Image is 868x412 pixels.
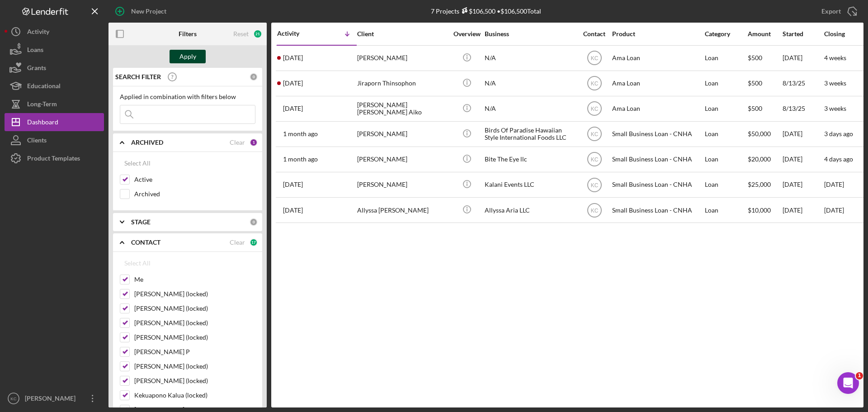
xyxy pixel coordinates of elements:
[5,41,104,59] button: Loans
[821,2,841,20] div: Export
[748,30,782,38] div: Amount
[283,207,303,214] time: 2025-06-02 02:07
[5,59,104,77] button: Grants
[10,396,16,401] text: KC
[170,50,206,63] button: Apply
[27,95,57,115] div: Long-Term
[131,139,163,146] b: ARCHIVED
[577,30,611,38] div: Contact
[485,46,575,70] div: N/A
[705,198,747,222] div: Loan
[748,155,771,163] span: $20,000
[5,389,104,407] button: KC[PERSON_NAME]
[283,80,303,87] time: 2025-08-26 09:39
[134,362,255,371] label: [PERSON_NAME] (locked)
[250,138,258,147] div: 1
[283,156,318,163] time: 2025-07-29 07:08
[748,206,771,214] span: $10,000
[748,79,762,87] span: $500
[5,131,104,149] button: Clients
[283,105,303,112] time: 2025-08-20 02:49
[783,122,823,146] div: [DATE]
[485,97,575,121] div: N/A
[124,154,151,172] div: Select All
[485,30,575,38] div: Business
[612,71,703,95] div: Ama Loan
[824,79,846,87] time: 3 weeks
[5,23,104,41] button: Activity
[824,180,844,188] time: [DATE]
[230,139,245,146] div: Clear
[705,173,747,197] div: Loan
[705,71,747,95] div: Loan
[131,2,166,20] div: New Project
[705,122,747,146] div: Loan
[485,198,575,222] div: Allyssa Aria LLC
[824,206,844,214] time: [DATE]
[131,239,160,246] b: CONTACT
[431,7,541,15] div: 7 Projects • $106,500 Total
[485,71,575,95] div: N/A
[485,147,575,171] div: Bite The Eye llc
[108,2,175,20] button: New Project
[27,59,46,79] div: Grants
[824,155,853,163] time: 4 days ago
[748,54,762,62] span: $500
[357,147,448,171] div: [PERSON_NAME]
[134,304,255,313] label: [PERSON_NAME] (locked)
[120,254,155,272] button: Select All
[131,218,151,226] b: STAGE
[748,130,771,137] span: $50,000
[5,113,104,131] button: Dashboard
[612,122,703,146] div: Small Business Loan - CNHA
[357,30,448,38] div: Client
[5,95,104,113] button: Long-Term
[590,55,598,62] text: KC
[230,239,245,246] div: Clear
[134,376,255,385] label: [PERSON_NAME] (locked)
[783,97,823,121] div: 8/13/25
[612,46,703,70] div: Ama Loan
[27,23,49,43] div: Activity
[485,173,575,197] div: Kalani Events LLC
[357,173,448,197] div: [PERSON_NAME]
[748,180,771,188] span: $25,000
[357,122,448,146] div: [PERSON_NAME]
[824,54,846,62] time: 4 weeks
[233,30,249,38] div: Reset
[783,30,823,38] div: Started
[705,147,747,171] div: Loan
[812,2,863,20] button: Export
[783,198,823,222] div: [DATE]
[124,254,151,272] div: Select All
[250,73,258,81] div: 0
[5,149,104,167] a: Product Templates
[824,104,846,112] time: 3 weeks
[783,46,823,70] div: [DATE]
[250,218,258,226] div: 0
[134,289,255,298] label: [PERSON_NAME] (locked)
[277,30,317,37] div: Activity
[590,156,598,163] text: KC
[27,41,43,61] div: Loans
[134,333,255,342] label: [PERSON_NAME] (locked)
[485,122,575,146] div: Birds Of Paradise Hawaiian Style International Foods LLC
[612,97,703,121] div: Ama Loan
[115,73,161,81] b: SEARCH FILTER
[179,30,197,38] b: Filters
[134,175,255,184] label: Active
[27,131,47,152] div: Clients
[783,173,823,197] div: [DATE]
[134,189,255,199] label: Archived
[250,238,258,246] div: 17
[590,106,598,112] text: KC
[283,181,303,188] time: 2025-07-14 23:47
[283,130,318,137] time: 2025-07-31 21:36
[837,372,859,394] iframe: Intercom live chat
[357,198,448,222] div: Allyssa [PERSON_NAME]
